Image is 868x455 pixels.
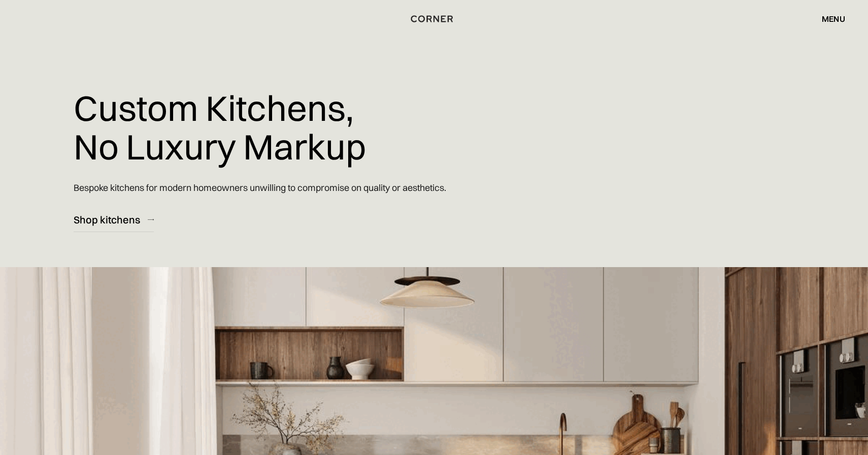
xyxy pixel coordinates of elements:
[74,207,154,232] a: Shop kitchens
[822,15,845,23] div: menu
[812,10,845,27] div: menu
[74,173,446,202] p: Bespoke kitchens for modern homeowners unwilling to compromise on quality or aesthetics.
[74,213,140,226] div: Shop kitchens
[74,81,366,173] h1: Custom Kitchens, No Luxury Markup
[400,12,468,25] a: home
